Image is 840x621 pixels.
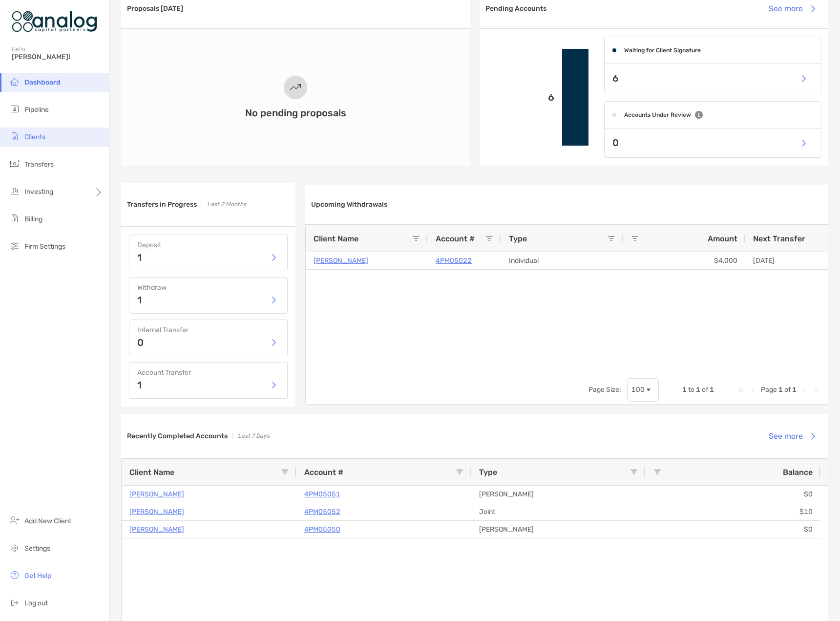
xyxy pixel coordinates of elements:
[612,72,619,85] p: 6
[304,523,340,535] a: 4PM05050
[137,338,144,347] p: 0
[627,378,659,402] div: Page Size
[710,385,714,394] span: 1
[436,255,472,267] a: 4PM05022
[129,468,174,477] span: Client Name
[24,215,42,223] span: Billing
[314,255,368,267] a: [PERSON_NAME]
[624,111,691,118] h4: Accounts Under Review
[24,78,61,86] span: Dashboard
[783,468,813,477] span: Balance
[471,521,646,538] div: [PERSON_NAME]
[812,386,820,394] div: Last Page
[304,506,340,518] a: 4PM05052
[137,368,279,377] h4: Account Transfer
[129,523,184,535] a: [PERSON_NAME]
[479,468,497,477] span: Type
[702,385,708,394] span: of
[778,385,783,394] span: 1
[487,91,554,104] p: 6
[9,213,21,224] img: billing icon
[137,283,279,292] h4: Withdraw
[9,597,21,608] img: logout icon
[137,253,142,262] p: 1
[24,106,49,114] span: Pipeline
[129,488,184,500] a: [PERSON_NAME]
[588,385,621,394] div: Page Size:
[708,234,737,243] span: Amount
[245,107,346,119] h3: No pending proposals
[238,430,270,442] p: Last 7 Days
[436,234,475,243] span: Account #
[737,386,745,394] div: First Page
[646,521,820,538] div: $0
[792,385,797,394] span: 1
[137,241,279,249] h4: Deposit
[9,569,21,581] img: get-help icon
[304,488,340,500] a: 4PM05051
[129,506,184,518] a: [PERSON_NAME]
[127,200,197,209] h3: Transfers in Progress
[207,198,246,211] p: Last 2 Months
[12,4,97,39] img: Zoe Logo
[24,242,65,251] span: Firm Settings
[24,517,71,525] span: Add New Client
[696,385,700,394] span: 1
[761,426,822,447] button: See more
[646,503,820,520] div: $10
[314,234,358,243] span: Client Name
[137,380,142,390] p: 1
[688,385,694,394] span: to
[753,234,805,243] span: Next Transfer
[24,599,48,607] span: Log out
[646,486,820,503] div: $0
[24,188,53,196] span: Investing
[623,252,745,269] div: $4,000
[501,252,623,269] div: Individual
[761,385,777,394] span: Page
[612,137,619,149] p: 0
[137,295,142,305] p: 1
[682,385,687,394] span: 1
[485,4,546,13] h3: Pending Accounts
[784,385,791,394] span: of
[12,53,103,61] span: [PERSON_NAME]!
[9,103,21,115] img: pipeline icon
[24,544,50,553] span: Settings
[9,130,21,142] img: clients icon
[9,185,21,197] img: investing icon
[509,234,527,243] span: Type
[137,326,279,334] h4: Internal Transfer
[9,240,21,252] img: firm-settings icon
[9,76,21,87] img: dashboard icon
[24,133,45,141] span: Clients
[9,542,21,554] img: settings icon
[127,432,228,440] h3: Recently Completed Accounts
[9,158,21,170] img: transfers icon
[631,385,645,394] div: 100
[471,486,646,503] div: [PERSON_NAME]
[749,386,757,394] div: Previous Page
[624,47,701,54] h4: Waiting for Client Signature
[24,572,51,580] span: Get Help
[24,160,54,169] span: Transfers
[471,503,646,520] div: Joint
[9,514,21,526] img: add_new_client icon
[127,4,183,13] h3: Proposals [DATE]
[304,468,343,477] span: Account #
[311,200,387,209] h3: Upcoming Withdrawals
[800,386,808,394] div: Next Page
